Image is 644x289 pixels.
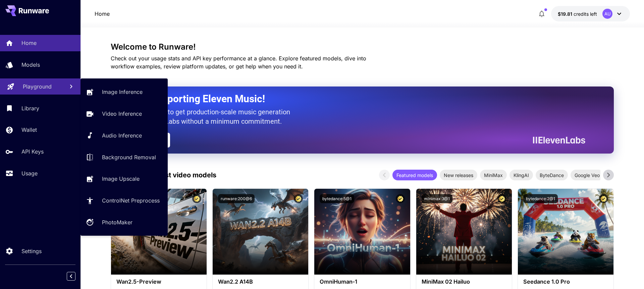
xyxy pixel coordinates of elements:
button: runware:200@6 [218,194,255,203]
a: Background Removal [80,149,168,165]
span: Check out your usage stats and API key performance at a glance. Explore featured models, dive int... [111,55,366,70]
h3: Wan2.5-Preview [116,279,201,285]
span: credits left [574,11,597,17]
p: Models [21,61,40,69]
button: Certified Model – Vetted for best performance and includes a commercial license. [192,194,201,203]
button: bytedance:5@1 [320,194,354,203]
p: Home [95,10,110,18]
span: Featured models [392,172,437,179]
button: Collapse sidebar [67,272,75,281]
span: New releases [440,172,477,179]
span: KlingAI [509,172,533,179]
p: Library [21,104,39,112]
span: ByteDance [536,172,568,179]
h3: MiniMax 02 Hailuo [422,279,506,285]
h3: OmniHuman‑1 [320,279,405,285]
p: ControlNet Preprocess [102,196,160,205]
span: MiniMax [480,172,507,179]
img: alt [416,189,512,275]
h3: Seedance 1.0 Pro [523,279,608,285]
a: ControlNet Preprocess [80,192,168,209]
button: Certified Model – Vetted for best performance and includes a commercial license. [396,194,405,203]
p: PhotoMaker [102,218,132,226]
button: Certified Model – Vetted for best performance and includes a commercial license. [294,194,303,203]
a: Image Inference [80,84,168,100]
div: $19.80652 [558,10,597,17]
p: Audio Inference [102,131,142,139]
p: Background Removal [102,153,156,161]
h3: Wan2.2 A14B [218,279,303,285]
img: alt [213,189,308,275]
h2: Now Supporting Eleven Music! [127,93,580,105]
p: API Keys [21,148,44,156]
span: Google Veo [571,172,604,179]
button: Certified Model – Vetted for best performance and includes a commercial license. [497,194,506,203]
button: $19.80652 [551,6,630,21]
h3: Welcome to Runware! [111,42,614,52]
button: Certified Model – Vetted for best performance and includes a commercial license. [599,194,608,203]
p: Settings [21,247,42,255]
nav: breadcrumb [95,10,110,18]
a: Video Inference [80,106,168,122]
button: minimax:3@1 [422,194,452,203]
img: alt [314,189,410,275]
p: Image Upscale [102,175,140,183]
div: Collapse sidebar [72,270,80,282]
a: Image Upscale [80,171,168,187]
a: PhotoMaker [80,214,168,231]
span: $19.81 [558,11,574,17]
div: AU [602,9,612,19]
p: Usage [21,169,38,177]
p: Home [21,39,37,47]
p: Wallet [21,126,37,134]
img: alt [518,189,613,275]
p: Image Inference [102,88,143,96]
p: Video Inference [102,110,142,118]
p: Playground [23,82,52,91]
a: Audio Inference [80,127,168,144]
p: The only way to get production-scale music generation from Eleven Labs without a minimum commitment. [127,107,295,126]
button: bytedance:2@1 [523,194,558,203]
